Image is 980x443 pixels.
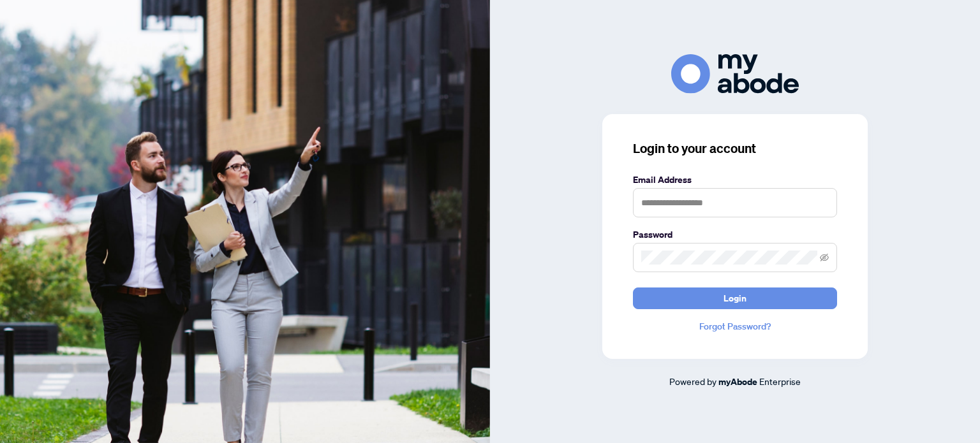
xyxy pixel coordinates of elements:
[671,54,799,93] img: ma-logo
[633,173,837,187] label: Email Address
[633,319,837,333] a: Forgot Password?
[759,375,801,387] span: Enterprise
[820,253,829,262] span: eye-invisible
[724,288,746,309] span: Login
[669,375,716,387] span: Powered by
[633,287,837,309] button: Login
[633,228,837,242] label: Password
[718,375,757,389] a: myAbode
[633,140,837,157] h3: Login to your account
